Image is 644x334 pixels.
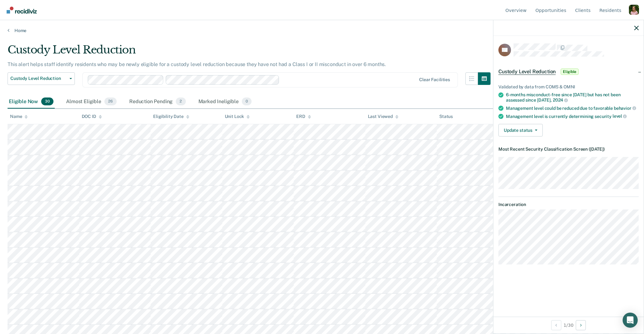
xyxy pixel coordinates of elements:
a: Home [8,28,636,33]
div: Eligibility Date [153,114,189,119]
div: Management level could be reduced due to favorable [506,105,639,111]
span: Custody Level Reduction [10,76,67,81]
div: Unit Lock [225,114,250,119]
div: Last Viewed [368,114,398,119]
div: Validated by data from COMS & OMNI [498,84,639,90]
span: 2 [176,97,186,106]
span: 2024 [553,97,568,103]
span: 30 [41,97,53,106]
div: ERD [296,114,311,119]
div: Custody Level Reduction [8,43,491,61]
button: Profile dropdown button [629,5,639,15]
span: 26 [104,97,117,106]
div: 1 / 30 [493,317,644,333]
div: DOC ID [82,114,102,119]
button: Update status [498,124,543,136]
p: This alert helps staff identify residents who may be newly eligible for a custody level reduction... [8,61,386,67]
div: Custody Level ReductionEligible [493,62,644,82]
div: Clear facilities [419,77,450,82]
div: Open Intercom Messenger [623,313,638,328]
div: Eligible Now [8,95,55,109]
button: Next Opportunity [576,320,586,330]
div: Status [439,114,453,119]
span: 0 [242,97,252,106]
div: Reduction Pending [128,95,187,109]
dt: Incarceration [498,202,639,207]
div: Marked Ineligible [197,95,253,109]
div: 6-months misconduct-free since [DATE] but has not been assessed since [DATE], [506,92,639,103]
span: Eligible [561,69,579,75]
span: Custody Level Reduction [498,69,556,75]
span: level [613,114,627,119]
div: Name [10,114,28,119]
img: Recidiviz [7,7,37,14]
dt: Most Recent Security Classification Screen ( [DATE] ) [498,147,639,152]
span: behavior [614,106,636,111]
button: Previous Opportunity [551,320,561,330]
div: Almost Eligible [65,95,118,109]
div: Management level is currently determining security [506,114,639,119]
